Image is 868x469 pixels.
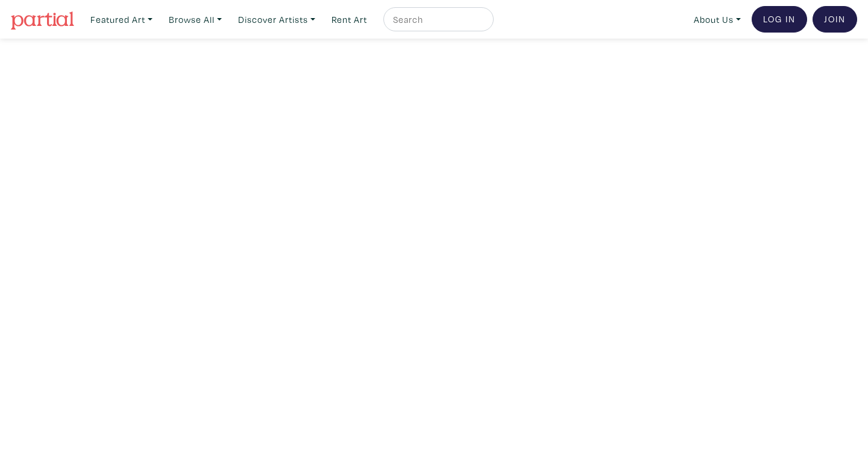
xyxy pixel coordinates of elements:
input: Search [392,12,482,27]
a: Browse All [163,7,227,32]
a: Featured Art [85,7,158,32]
a: Log In [752,6,807,33]
a: Rent Art [326,7,373,32]
a: Join [813,6,857,33]
a: Discover Artists [233,7,321,32]
a: About Us [688,7,746,32]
